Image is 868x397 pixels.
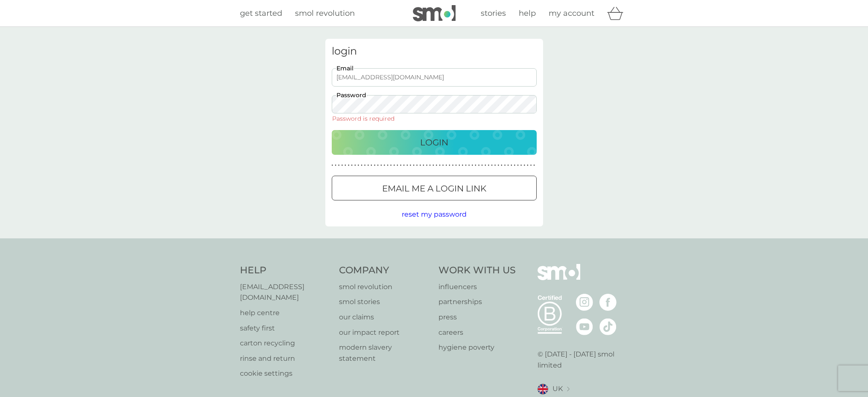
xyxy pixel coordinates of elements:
[507,163,509,168] p: ●
[538,349,628,371] p: © [DATE] - [DATE] smol limited
[485,163,486,168] p: ●
[445,163,447,168] p: ●
[240,368,331,379] a: cookie settings
[403,163,405,168] p: ●
[481,7,506,20] a: stories
[416,163,418,168] p: ●
[439,163,441,168] p: ●
[442,163,444,168] p: ●
[339,342,430,364] a: modern slavery statement
[426,163,428,168] p: ●
[387,163,389,168] p: ●
[455,163,457,168] p: ●
[332,130,537,155] button: Login
[397,163,398,168] p: ●
[549,9,594,18] span: my account
[367,163,369,168] p: ●
[240,353,331,364] a: rinse and return
[438,327,516,338] a: careers
[339,281,430,293] a: smol revolution
[533,163,535,168] p: ●
[361,163,362,168] p: ●
[523,163,525,168] p: ●
[339,296,430,307] p: smol stories
[380,163,382,168] p: ●
[240,264,331,277] h4: Help
[538,264,580,293] img: smol
[438,264,516,277] h4: Work With Us
[402,209,467,220] button: reset my password
[345,163,346,168] p: ●
[530,163,532,168] p: ●
[514,163,516,168] p: ●
[438,281,516,293] p: influencers
[419,163,421,168] p: ●
[449,163,450,168] p: ●
[475,163,476,168] p: ●
[462,163,464,168] p: ●
[295,7,355,20] a: smol revolution
[374,163,376,168] p: ●
[339,264,430,277] h4: Company
[459,163,460,168] p: ●
[390,163,392,168] p: ●
[240,281,331,303] a: [EMAIL_ADDRESS][DOMAIN_NAME]
[552,383,563,394] span: UK
[527,163,529,168] p: ●
[339,312,430,323] a: our claims
[468,163,470,168] p: ●
[481,163,483,168] p: ●
[438,312,516,323] p: press
[511,163,512,168] p: ●
[420,136,448,149] p: Login
[335,163,336,168] p: ●
[438,342,516,353] a: hygiene poverty
[341,163,343,168] p: ●
[413,5,456,21] img: smol
[240,338,331,349] a: carton recycling
[599,318,617,335] img: visit the smol Tiktok page
[338,163,340,168] p: ●
[332,176,537,200] button: Email me a login link
[478,163,480,168] p: ●
[332,116,395,122] div: Password is required
[240,307,331,319] a: help centre
[332,45,537,58] h3: login
[364,163,366,168] p: ●
[410,163,412,168] p: ●
[519,7,536,20] a: help
[576,294,593,311] img: visit the smol Instagram page
[371,163,372,168] p: ●
[504,163,506,168] p: ●
[358,163,359,168] p: ●
[494,163,496,168] p: ●
[481,9,506,18] span: stories
[538,384,548,394] img: UK flag
[332,163,333,168] p: ●
[402,210,467,218] span: reset my password
[423,163,424,168] p: ●
[240,323,331,334] p: safety first
[549,7,594,20] a: my account
[384,163,386,168] p: ●
[438,296,516,307] a: partnerships
[295,9,355,18] span: smol revolution
[465,163,467,168] p: ●
[339,327,430,338] a: our impact report
[413,163,415,168] p: ●
[501,163,503,168] p: ●
[351,163,353,168] p: ●
[240,9,282,18] span: get started
[452,163,454,168] p: ●
[519,9,536,18] span: help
